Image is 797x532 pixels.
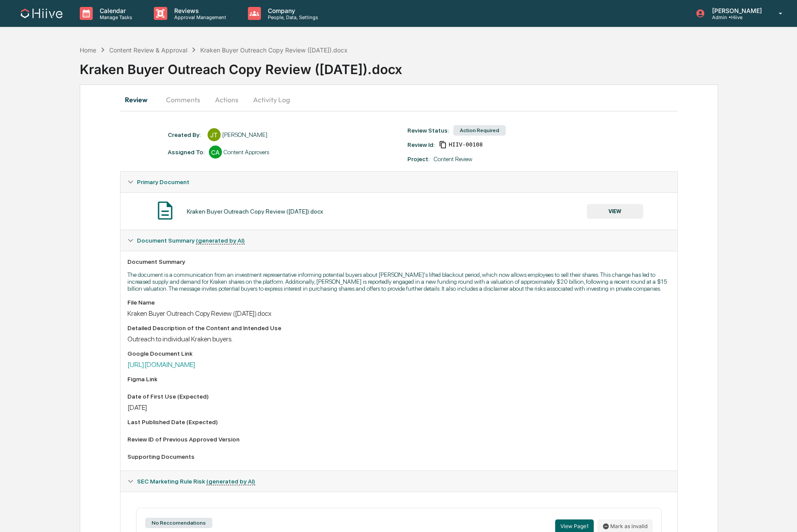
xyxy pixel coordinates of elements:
[222,131,267,138] div: [PERSON_NAME]
[127,258,670,265] div: Document Summary
[224,149,269,156] div: Content Approvers
[154,200,176,221] img: Document Icon
[261,14,322,20] p: People, Data, Settings
[127,324,670,331] div: Detailed Description of the Content and Intended Use
[145,518,212,528] div: No Reccomendations
[705,7,766,14] p: [PERSON_NAME]
[167,7,231,14] p: Reviews
[407,156,429,162] div: Project:
[453,125,506,136] div: Action Required
[167,14,231,20] p: Approval Management
[434,156,472,162] div: Content Review
[207,89,246,110] button: Actions
[137,178,189,185] span: Primary Document
[137,478,255,485] span: SEC Marketing Rule Risk
[705,14,766,20] p: Admin • Hiive
[120,89,159,110] button: Review
[127,453,670,460] div: Supporting Documents
[407,127,449,134] div: Review Status:
[127,436,670,443] div: Review ID of Previous Approved Version
[127,376,670,383] div: Figma Link
[109,46,187,54] div: Content Review & Approval
[21,9,62,18] img: logo
[159,89,207,110] button: Comments
[127,360,195,369] a: [URL][DOMAIN_NAME]
[127,350,670,357] div: Google Document Link
[168,131,203,138] div: Created By: ‎ ‎
[209,146,222,159] div: CA
[208,128,221,141] div: JT
[127,271,670,292] p: The document is a communication from an investment representative informing potential buyers abou...
[120,89,678,110] div: secondary tabs example
[587,204,643,219] button: VIEW
[187,208,323,215] div: Kraken Buyer Outreach Copy Review ([DATE]).docx
[120,192,677,230] div: Primary Document
[80,55,797,77] div: Kraken Buyer Outreach Copy Review ([DATE]).docx
[449,141,482,148] span: 8b35269f-6d7c-48fc-98e0-5f35f04b5569
[120,230,677,251] div: Document Summary (generated by AI)
[261,7,322,14] p: Company
[120,471,677,492] div: SEC Marketing Rule Risk (generated by AI)
[120,251,677,470] div: Document Summary (generated by AI)
[120,172,677,192] div: Primary Document
[127,393,670,400] div: Date of First Use (Expected)
[200,46,348,54] div: Kraken Buyer Outreach Copy Review ([DATE]).docx
[769,503,793,527] iframe: Open customer support
[80,46,96,54] div: Home
[196,237,245,244] u: (generated by AI)
[127,335,670,343] div: Outreach to individual Kraken buyers.
[127,418,670,425] div: Last Published Date (Expected)
[168,149,205,156] div: Assigned To:
[127,299,670,306] div: File Name
[127,403,670,412] div: [DATE]
[127,309,670,318] div: Kraken Buyer Outreach Copy Review ([DATE]).docx
[93,7,137,14] p: Calendar
[407,141,435,148] div: Review Id:
[206,478,255,485] u: (generated by AI)
[246,89,297,110] button: Activity Log
[93,14,137,20] p: Manage Tasks
[137,237,245,244] span: Document Summary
